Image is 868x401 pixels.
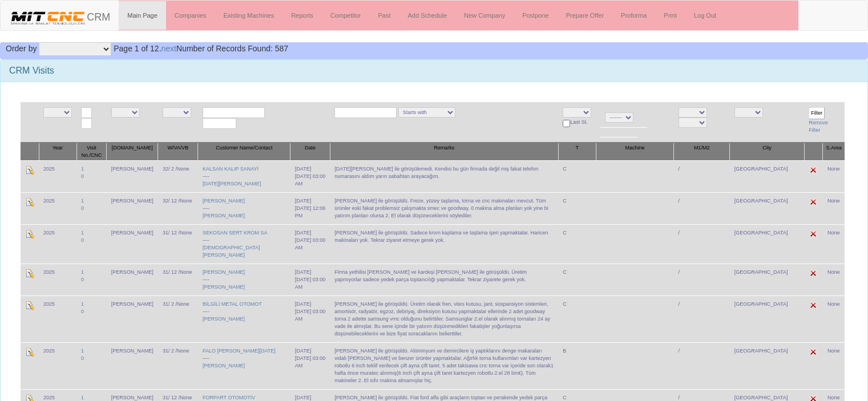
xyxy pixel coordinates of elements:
[730,295,805,342] td: [GEOGRAPHIC_DATA]
[9,9,87,26] img: header.png
[203,230,268,236] a: SEKOSAN SERT KROM SA
[158,342,198,389] td: 31/ 2 /None
[39,224,76,264] td: 2025
[203,284,245,290] a: [PERSON_NAME]
[25,197,34,206] img: Edit
[25,165,34,175] img: Edit
[730,192,805,224] td: [GEOGRAPHIC_DATA]
[198,192,290,224] td: ----
[119,1,166,30] a: Main Page
[290,143,330,161] th: Date
[203,363,245,368] a: [PERSON_NAME]
[81,277,84,282] a: 0
[158,295,198,342] td: 31/ 2 /None
[39,342,76,389] td: 2025
[330,224,558,264] td: [PERSON_NAME] ile görüşüldü. Sadece krom kaplama ve taşlama işeri yapmaktalar. Haricen makinaları...
[558,102,596,143] td: Last St.
[290,160,330,192] td: [DATE]
[730,264,805,295] td: [GEOGRAPHIC_DATA]
[9,66,859,76] h3: CRM Visits
[107,160,158,192] td: [PERSON_NAME]
[107,143,158,161] th: [DOMAIN_NAME]
[203,395,255,400] a: FORPART OTOMOTİV
[809,107,825,119] input: Filter
[107,295,158,342] td: [PERSON_NAME]
[203,181,261,187] a: [DATE][PERSON_NAME]
[162,44,176,53] a: next
[330,295,558,342] td: [PERSON_NAME] ile görüşüldü. Üretim olarak fren, vites kutusu, jant, süspansiyon sistemleri, amor...
[81,301,84,307] a: 1
[823,295,845,342] td: None
[158,224,198,264] td: 31/ 12 /None
[203,213,245,218] a: [PERSON_NAME]
[809,165,818,175] img: Edit
[674,160,730,192] td: /
[215,1,283,30] a: Existing Machines
[295,276,325,291] div: [DATE] 03:00 AM
[730,224,805,264] td: [GEOGRAPHIC_DATA]
[295,237,325,252] div: [DATE] 03:00 AM
[198,160,290,192] td: ----
[203,301,262,307] a: BİLGİLİ METAL OTOMOT
[39,295,76,342] td: 2025
[685,1,725,30] a: Log Out
[330,192,558,224] td: [PERSON_NAME] ile görüşüldü. Freze, yüzey taşlama, torna ve cnc makinaları mevcut. Tüm ürünler es...
[81,309,84,314] a: 0
[455,1,514,30] a: New Company
[809,301,818,310] img: Edit
[107,264,158,295] td: [PERSON_NAME]
[558,143,596,161] th: T
[81,355,84,361] a: 0
[81,173,84,179] a: 0
[295,205,325,220] div: [DATE] 12:06 PM
[730,160,805,192] td: [GEOGRAPHIC_DATA]
[655,1,685,30] a: Print
[158,160,198,192] td: 32/ 2 /None
[674,264,730,295] td: /
[823,224,845,264] td: None
[107,224,158,264] td: [PERSON_NAME]
[399,1,456,30] a: Add Schedule
[81,230,84,236] a: 1
[39,192,76,224] td: 2025
[158,264,198,295] td: 31/ 12 /None
[369,1,399,30] a: Past
[558,264,596,295] td: C
[290,224,330,264] td: [DATE]
[198,295,290,342] td: ----
[730,143,805,161] th: City
[558,160,596,192] td: C
[76,143,107,161] th: Visit No./CNC
[282,1,322,30] a: Reports
[198,143,290,161] th: Customer Name/Contact
[823,264,845,295] td: None
[558,192,596,224] td: C
[81,395,84,400] a: 1
[203,245,260,258] a: [DEMOGRAPHIC_DATA][PERSON_NAME]
[81,166,84,172] a: 1
[330,160,558,192] td: [DATE][PERSON_NAME] ile görüşülemedi. Kendisi bu gün firmada değil miş fakat telefon numarasını a...
[81,348,84,354] a: 1
[158,192,198,224] td: 32/ 12 /None
[558,224,596,264] td: C
[1,1,119,29] a: CRM
[674,224,730,264] td: /
[39,264,76,295] td: 2025
[730,342,805,389] td: [GEOGRAPHIC_DATA]
[823,160,845,192] td: None
[612,1,655,30] a: Proforma
[823,192,845,224] td: None
[558,342,596,389] td: B
[25,269,34,278] img: Edit
[674,143,730,161] th: M1/M2
[81,269,84,275] a: 1
[203,166,259,172] a: KALSAN KALIP SANAYİ
[81,237,84,243] a: 0
[198,342,290,389] td: ----
[290,295,330,342] td: [DATE]
[809,229,818,238] img: Edit
[558,295,596,342] td: C
[809,197,818,206] img: Edit
[39,143,76,161] th: Year
[290,342,330,389] td: [DATE]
